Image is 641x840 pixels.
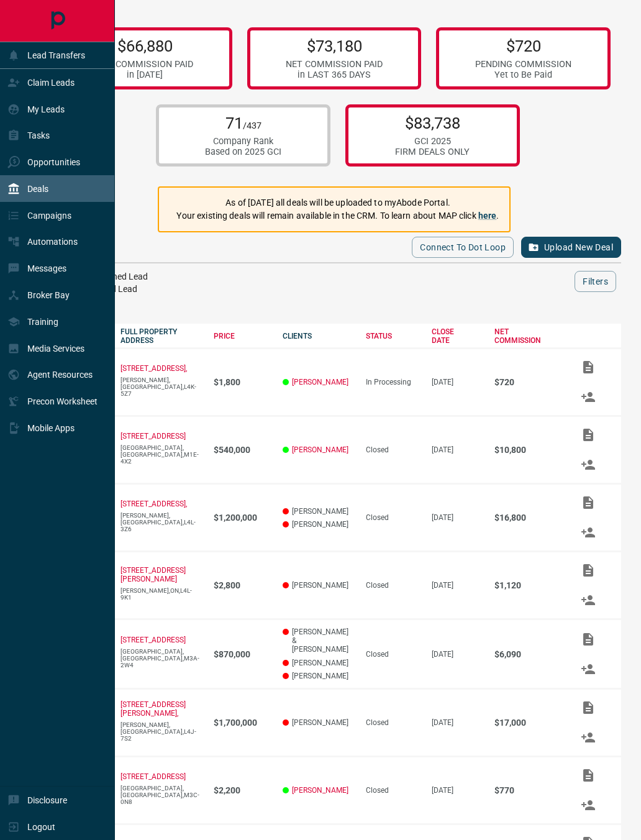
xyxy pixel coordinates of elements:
[214,718,270,728] p: $1,700,000
[432,378,483,386] p: [DATE]
[214,785,270,795] p: $2,200
[494,580,561,590] p: $1,120
[120,636,186,644] a: [STREET_ADDRESS]
[494,649,561,659] p: $6,090
[573,664,603,673] span: Match Clients
[120,721,201,742] p: [PERSON_NAME],[GEOGRAPHIC_DATA],L4J-7S2
[573,703,603,711] span: Add / View Documents
[292,786,348,795] a: [PERSON_NAME]
[366,378,419,386] div: In Processing
[286,37,383,55] p: $73,180
[120,772,186,781] a: [STREET_ADDRESS]
[205,136,281,147] div: Company Rank
[494,445,561,455] p: $10,800
[205,147,281,157] div: Based on 2025 GCI
[494,327,561,345] div: NET COMMISSION
[214,445,270,455] p: $540,000
[475,37,571,55] p: $720
[283,581,353,590] p: [PERSON_NAME]
[366,581,419,590] div: Closed
[96,37,193,55] p: $66,880
[286,59,383,70] div: NET COMMISSION PAID
[366,332,419,340] div: STATUS
[120,648,201,669] p: [GEOGRAPHIC_DATA],[GEOGRAPHIC_DATA],M3A-2W4
[573,565,603,574] span: Add / View Documents
[432,327,483,345] div: CLOSE DATE
[120,512,201,532] p: [PERSON_NAME],[GEOGRAPHIC_DATA],L4L-3Z6
[432,445,483,454] p: [DATE]
[494,718,561,728] p: $17,000
[366,718,419,727] div: Closed
[292,378,348,386] a: [PERSON_NAME]
[573,430,603,439] span: Add / View Documents
[214,377,270,387] p: $1,800
[573,392,603,401] span: Match Clients
[283,520,353,529] p: [PERSON_NAME]
[573,733,603,741] span: Match Clients
[573,460,603,468] span: Match Clients
[176,209,499,222] p: Your existing deals will remain available in the CRM. To learn about MAP click .
[96,59,193,70] div: NET COMMISSION PAID
[120,587,201,601] p: [PERSON_NAME],ON,L4L-9K1
[395,147,470,157] div: FIRM DEALS ONLY
[494,377,561,387] p: $720
[395,136,470,147] div: GCI 2025
[573,498,603,506] span: Add / View Documents
[432,581,483,590] p: [DATE]
[205,114,281,132] p: 71
[120,327,201,345] div: FULL PROPERTY ADDRESS
[120,566,186,583] a: [STREET_ADDRESS][PERSON_NAME]
[412,237,514,258] button: Connect to Dot Loop
[573,770,603,779] span: Add / View Documents
[120,700,186,718] a: [STREET_ADDRESS][PERSON_NAME],
[214,332,270,340] div: PRICE
[286,70,383,80] div: in LAST 365 DAYS
[292,445,348,454] a: [PERSON_NAME]
[214,513,270,523] p: $1,200,000
[366,513,419,522] div: Closed
[283,507,353,516] p: [PERSON_NAME]
[366,650,419,659] div: Closed
[214,649,270,659] p: $870,000
[214,580,270,590] p: $2,800
[120,785,201,805] p: [GEOGRAPHIC_DATA],[GEOGRAPHIC_DATA],M3C-0N8
[176,196,499,209] p: As of [DATE] all deals will be uploaded to myAbode Portal.
[96,70,193,80] div: in [DATE]
[573,527,603,536] span: Match Clients
[283,628,353,654] p: [PERSON_NAME] & [PERSON_NAME]
[283,332,353,340] div: CLIENTS
[120,364,187,373] a: [STREET_ADDRESS],
[366,445,419,454] div: Closed
[283,659,353,667] p: [PERSON_NAME]
[573,595,603,604] span: Match Clients
[283,718,353,727] p: [PERSON_NAME]
[573,634,603,643] span: Add / View Documents
[521,237,621,258] button: Upload New Deal
[475,59,571,70] div: PENDING COMMISSION
[283,672,353,680] p: [PERSON_NAME]
[475,70,571,80] div: Yet to Be Paid
[575,271,616,292] button: Filters
[432,650,483,659] p: [DATE]
[432,718,483,727] p: [DATE]
[366,786,419,795] div: Closed
[478,211,497,221] a: here
[573,800,603,809] span: Match Clients
[432,513,483,522] p: [DATE]
[243,121,261,131] span: /437
[494,513,561,523] p: $16,800
[120,500,187,508] a: [STREET_ADDRESS],
[120,377,201,397] p: [PERSON_NAME],[GEOGRAPHIC_DATA],L4K-5Z7
[120,432,186,441] a: [STREET_ADDRESS]
[494,785,561,795] p: $770
[573,362,603,371] span: Add / View Documents
[120,444,201,465] p: [GEOGRAPHIC_DATA],[GEOGRAPHIC_DATA],M1E-4X2
[395,114,470,132] p: $83,738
